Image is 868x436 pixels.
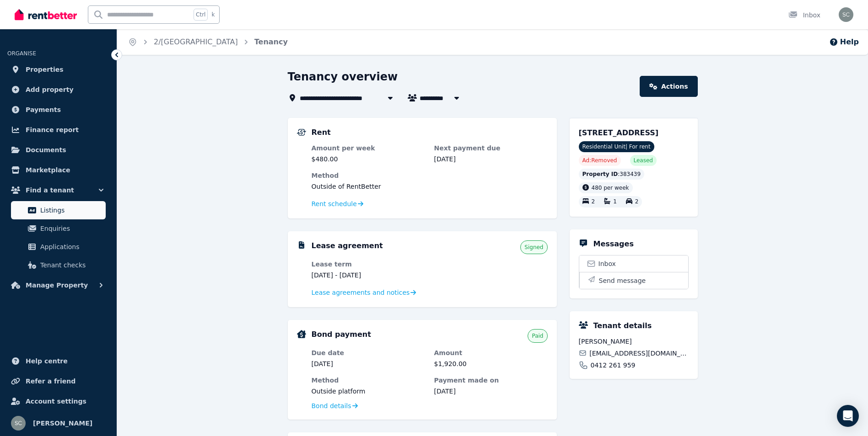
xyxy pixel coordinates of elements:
[194,9,208,21] span: Ctrl
[312,376,425,385] dt: Method
[312,401,358,410] a: Bond details
[312,329,371,340] h5: Bond payment
[7,80,109,99] a: Add property
[26,396,86,407] span: Account settings
[788,11,820,20] div: Inbox
[7,121,109,139] a: Finance report
[297,129,306,136] img: Rental Payments
[582,157,617,164] span: Ad: Removed
[40,260,102,271] span: Tenant checks
[33,418,92,429] span: [PERSON_NAME]
[592,185,629,191] span: 480 per week
[579,272,688,289] button: Send message
[532,332,543,340] span: Paid
[312,288,416,297] a: Lease agreements and notices
[434,348,548,357] dt: Amount
[312,144,425,153] dt: Amount per week
[593,239,634,250] h5: Messages
[26,185,74,196] span: Find a tenant
[11,256,106,274] a: Tenant checks
[589,349,688,358] span: [EMAIL_ADDRESS][DOMAIN_NAME]
[40,223,102,234] span: Enquiries
[26,280,88,291] span: Manage Property
[312,359,425,368] dd: [DATE]
[7,276,109,294] button: Manage Property
[434,376,548,385] dt: Payment made on
[579,337,689,346] span: [PERSON_NAME]
[7,161,109,179] a: Marketplace
[7,50,36,57] span: ORGANISE
[26,84,74,95] span: Add property
[592,199,595,205] span: 2
[312,127,331,138] h5: Rent
[312,260,425,269] dt: Lease term
[434,154,548,164] dd: [DATE]
[11,238,106,256] a: Applications
[640,76,697,97] a: Actions
[7,181,109,199] button: Find a tenant
[7,352,109,370] a: Help centre
[524,244,543,251] span: Signed
[26,104,61,115] span: Payments
[11,416,26,431] img: Scott Curtis
[26,356,68,367] span: Help centre
[7,372,109,390] a: Refer a friend
[312,199,364,208] a: Rent schedule
[613,199,617,205] span: 1
[591,361,636,370] span: 0412 261 959
[579,141,654,152] span: Residential Unit | For rent
[434,359,548,368] dd: $1,920.00
[26,124,79,135] span: Finance report
[582,170,618,178] span: Property ID
[312,240,383,251] h5: Lease agreement
[634,157,653,164] span: Leased
[839,7,853,22] img: Scott Curtis
[7,101,109,119] a: Payments
[312,348,425,357] dt: Due date
[312,199,357,208] span: Rent schedule
[593,320,652,331] h5: Tenant details
[312,401,351,410] span: Bond details
[26,165,70,175] span: Marketplace
[579,255,688,272] a: Inbox
[598,259,616,268] span: Inbox
[26,144,66,155] span: Documents
[837,405,859,427] div: Open Intercom Messenger
[434,144,548,153] dt: Next payment due
[312,171,548,180] dt: Method
[312,288,410,297] span: Lease agreements and notices
[579,169,645,180] div: : 383439
[40,241,102,252] span: Applications
[254,37,288,46] a: Tenancy
[7,392,109,410] a: Account settings
[40,205,102,216] span: Listings
[312,387,425,396] dd: Outside platform
[15,8,77,21] img: RentBetter
[26,64,64,75] span: Properties
[154,37,238,46] a: 2/[GEOGRAPHIC_DATA]
[312,154,425,164] dd: $480.00
[288,69,398,84] h1: Tenancy overview
[829,37,859,48] button: Help
[7,141,109,159] a: Documents
[297,330,306,338] img: Bond Details
[312,271,425,280] dd: [DATE] - [DATE]
[7,60,109,79] a: Properties
[579,128,659,137] span: [STREET_ADDRESS]
[11,219,106,238] a: Enquiries
[211,11,215,18] span: k
[26,376,75,387] span: Refer a friend
[599,276,646,285] span: Send message
[434,387,548,396] dd: [DATE]
[312,182,548,191] dd: Outside of RentBetter
[11,201,106,219] a: Listings
[117,29,299,55] nav: Breadcrumb
[635,199,639,205] span: 2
